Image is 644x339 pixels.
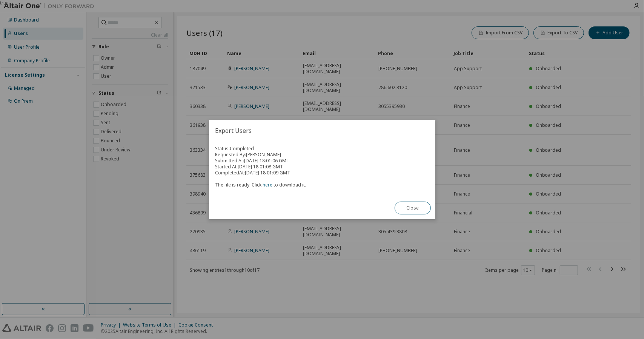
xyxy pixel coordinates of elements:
h2: Export Users [209,120,435,141]
button: Close [395,202,431,214]
div: The file is ready. Click to download it. [215,176,429,188]
div: Status: Completed Requested By: [PERSON_NAME] Started At: [DATE] 18:01:08 GMT Completed At: [DATE... [215,146,429,188]
div: Submitted At: [DATE] 18:01:06 GMT [215,158,429,164]
a: here [263,182,272,188]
